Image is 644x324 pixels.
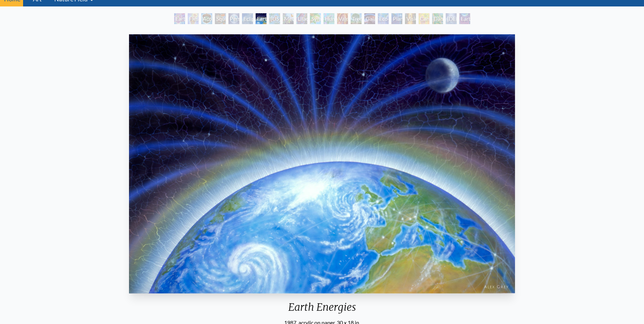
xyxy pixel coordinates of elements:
div: Symbiosis: Gall Wasp & Oak Tree [310,13,321,24]
div: Vision Tree [405,13,416,24]
div: Eclipse [242,13,253,24]
div: Person Planet [228,13,239,24]
div: Earth Witness [174,13,185,24]
div: Squirrel [215,13,226,24]
div: [DEMOGRAPHIC_DATA] in the Ocean of Awareness [446,13,457,24]
div: Dance of Cannabia [432,13,443,24]
div: Cannabis Mudra [419,13,429,24]
div: Vajra Horse [337,13,348,24]
img: Earth-Energies-1987-Alex-Grey-watermarked.jpg [129,34,515,293]
div: Tree & Person [351,13,362,24]
div: Earthmind [459,13,470,24]
div: Lilacs [296,13,307,24]
div: Earth Energies [126,301,518,319]
div: Metamorphosis [283,13,294,24]
div: Acorn Dream [201,13,212,24]
div: [US_STATE] Song [269,13,280,24]
div: Humming Bird [324,13,334,24]
div: Earth Energies [256,13,266,24]
div: Planetary Prayers [391,13,402,24]
div: Gaia [364,13,375,24]
div: Flesh of the Gods [188,13,199,24]
div: Eco-Atlas [378,13,389,24]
